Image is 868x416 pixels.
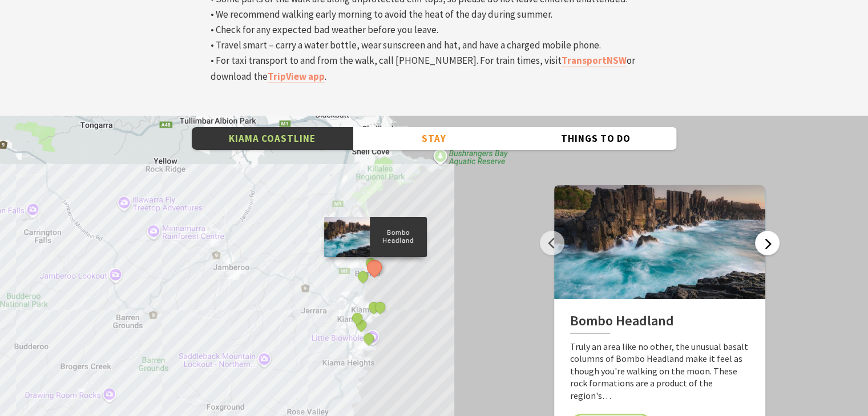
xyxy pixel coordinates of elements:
button: See detail about Little Blowhole, Kiama [361,331,376,346]
button: Stay [353,127,515,150]
button: See detail about Kiama Blowhole [372,300,387,315]
button: See detail about Bombo Beach, Bombo [356,269,370,284]
p: Bombo Headland [369,227,426,246]
h2: Bombo Headland [570,313,749,333]
button: See detail about Bombo Headland [364,256,385,278]
button: Previous [540,231,564,255]
button: Things To Do [515,127,676,150]
a: TripView app [268,70,325,83]
button: Kiama Coastline [192,127,353,150]
button: Next [755,231,780,255]
a: TransportNSW [562,54,627,67]
p: Truly an area like no other, the unusual basalt columns of Bombo Headland make it feel as though ... [570,341,749,402]
button: See detail about Surf Beach, Kiama [350,311,365,325]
